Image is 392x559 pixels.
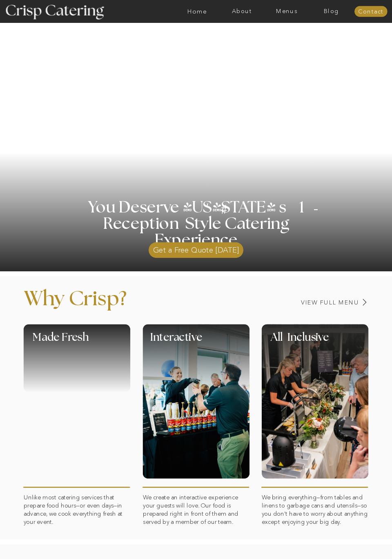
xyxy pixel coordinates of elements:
p: We create an interactive experience your guests will love. Our food is prepared right in front of... [143,493,249,557]
a: View Full Menu [256,300,359,306]
h3: ' [194,200,221,216]
h1: All Inclusive [271,333,388,352]
a: About [220,8,265,15]
p: Why Crisp? [24,289,199,319]
h1: Interactive [150,333,290,352]
h1: Made Fresh [33,333,153,352]
a: Home [175,8,220,15]
h3: ' [301,192,320,229]
a: Blog [309,8,354,15]
p: Unlike most catering services that prepare food hours—or even days—in advance, we cook everything... [24,493,131,557]
a: Contact [354,9,388,15]
a: Get a Free Quote [DATE] [149,239,243,258]
p: We bring everything—from tables and linens to garbage cans and utensils—so you don’t have to worr... [262,493,369,557]
a: Menus [264,8,309,15]
h1: You Deserve [US_STATE] s 1 Reception Style Catering Experience [65,199,327,248]
h3: # [206,203,243,222]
